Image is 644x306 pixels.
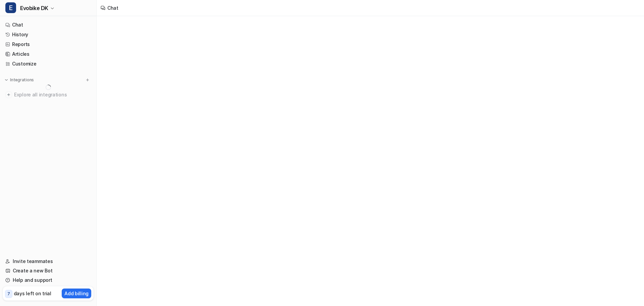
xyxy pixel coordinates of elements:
p: days left on trial [14,290,51,297]
button: Integrations [3,77,36,83]
span: Evobike DK [20,3,48,13]
span: Explore all integrations [14,89,91,100]
a: Help and support [3,275,94,285]
p: Add billing [64,290,89,297]
img: explore all integrations [5,91,12,98]
img: menu_add.svg [85,78,90,82]
div: Chat [107,4,118,11]
a: History [3,30,94,39]
p: 7 [7,291,10,297]
p: Integrations [10,77,34,83]
a: Articles [3,49,94,59]
a: Customize [3,59,94,69]
a: Chat [3,20,94,30]
img: expand menu [4,78,9,82]
span: E [5,2,16,13]
a: Reports [3,40,94,49]
a: Create a new Bot [3,266,94,275]
button: Add billing [62,289,91,298]
a: Explore all integrations [3,90,94,99]
a: Invite teammates [3,257,94,266]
